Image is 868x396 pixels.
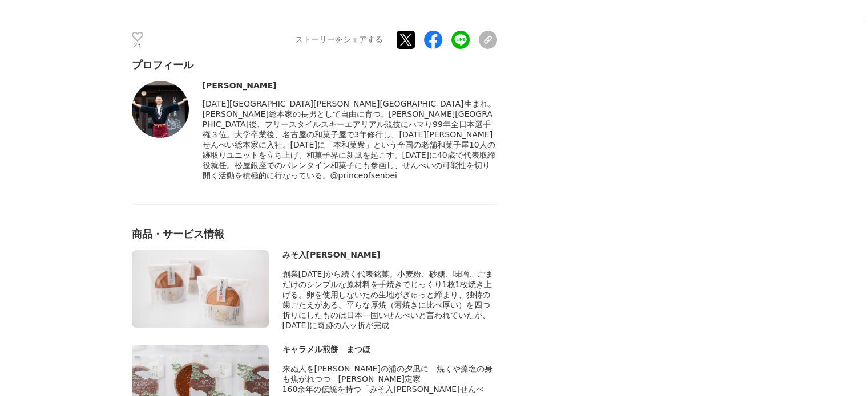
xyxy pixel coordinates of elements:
[282,250,497,260] div: みそ入[PERSON_NAME]
[282,364,492,383] span: 来ぬ人を[PERSON_NAME]の浦の夕凪に 焼くや藻塩の身も焦がれつつ [PERSON_NAME]定家
[132,43,143,48] p: 23
[203,99,496,180] span: [DATE][GEOGRAPHIC_DATA][PERSON_NAME][GEOGRAPHIC_DATA]生まれ。[PERSON_NAME]総本家の長男として自由に育つ。[PERSON_NAME...
[132,227,497,241] div: 商品・サービス情報
[132,81,189,138] img: thumbnail_2a7e95d0-f477-11ed-998d-29401511bc83.jpg
[282,345,497,355] div: キャラメル煎餅 まつほ
[282,270,493,330] span: 創業[DATE]から続く代表銘菓。小麦粉、砂糖、味噌、ごまだけのシンプルな原材料を手焼きでじっくり1枚1枚焼き上げる。卵を使用しないため生地がぎゅっと締まり、独特の歯ごたえがある。平らな厚焼（薄...
[295,35,383,45] p: ストーリーをシェアする
[132,250,269,328] img: thumbnail_9c12a770-f477-11ed-8f0a-6b05e9c4a3a7.jpg
[203,81,497,90] div: [PERSON_NAME]
[132,58,497,72] div: プロフィール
